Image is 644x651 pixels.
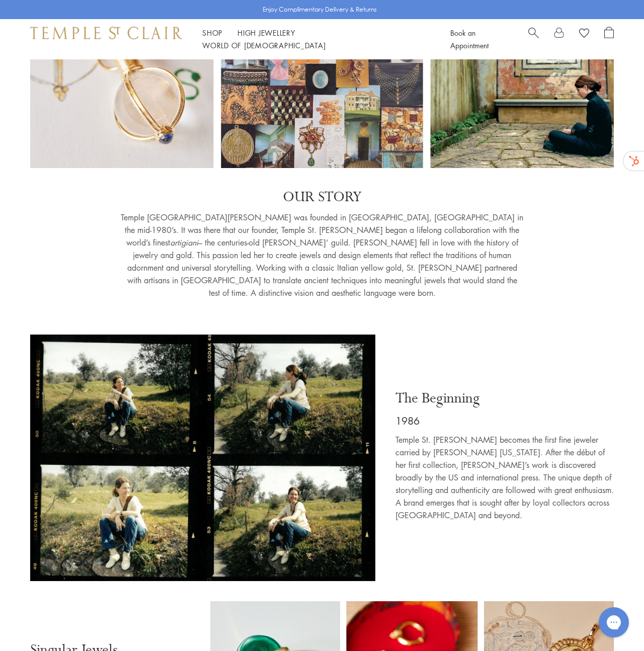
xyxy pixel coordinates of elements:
[202,27,428,52] nav: Main navigation
[202,40,326,50] a: World of [DEMOGRAPHIC_DATA]World of [DEMOGRAPHIC_DATA]
[395,413,614,429] p: 1986
[121,188,523,206] p: OUR STORY
[395,434,614,522] p: Temple St. [PERSON_NAME] becomes the first fine jeweler carried by [PERSON_NAME] [US_STATE]. Afte...
[450,28,489,50] a: Book an Appointment
[30,27,182,39] img: Temple St. Clair
[263,5,377,15] p: Enjoy Complimentary Delivery & Returns
[170,237,198,248] em: artigiani
[395,389,614,408] p: The Beginning
[202,28,222,38] a: ShopShop
[594,604,634,641] iframe: Gorgias live chat messenger
[528,27,539,52] a: Search
[121,211,523,299] p: Temple [GEOGRAPHIC_DATA][PERSON_NAME] was founded in [GEOGRAPHIC_DATA], [GEOGRAPHIC_DATA] in the ...
[237,28,295,38] a: High JewelleryHigh Jewellery
[604,27,614,52] a: Open Shopping Bag
[579,27,589,42] a: View Wishlist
